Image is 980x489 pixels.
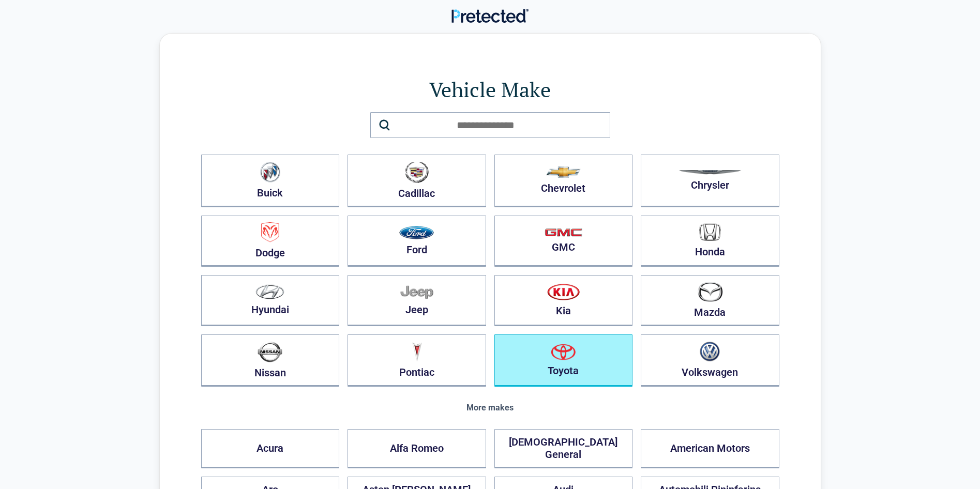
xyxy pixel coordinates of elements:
button: GMC [494,216,633,267]
button: [DEMOGRAPHIC_DATA] General [494,429,633,468]
button: Honda [641,216,779,267]
button: Volkswagen [641,334,779,387]
button: Buick [201,155,340,207]
h1: Vehicle Make [201,75,779,104]
button: Mazda [641,275,779,326]
button: Nissan [201,334,340,387]
button: Kia [494,275,633,326]
button: Acura [201,429,340,468]
button: Cadillac [348,155,486,207]
button: Hyundai [201,275,340,326]
div: More makes [201,403,779,412]
button: Ford [348,216,486,267]
button: Chevrolet [494,155,633,207]
button: Alfa Romeo [348,429,486,468]
button: Pontiac [348,334,486,387]
button: Chrysler [641,155,779,207]
button: Toyota [494,334,633,387]
button: American Motors [641,429,779,468]
button: Jeep [348,275,486,326]
button: Dodge [201,216,340,267]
